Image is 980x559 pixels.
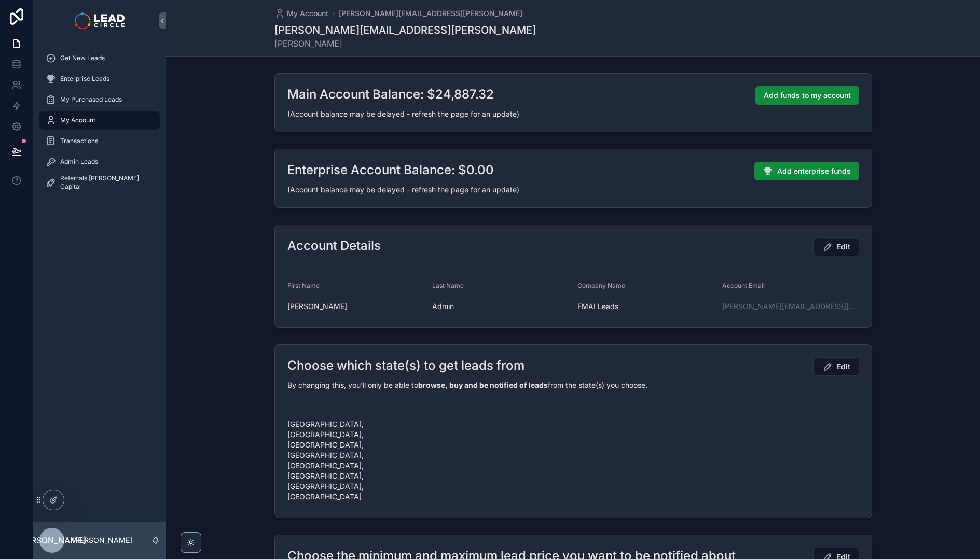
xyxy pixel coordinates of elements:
[577,301,714,312] span: FMAI Leads
[75,12,124,29] img: App logo
[39,111,160,130] a: My Account
[60,137,98,145] span: Transactions
[813,237,859,256] button: Edit
[287,109,519,118] span: (Account balance may be delayed - refresh the page for an update)
[837,361,850,372] span: Edit
[60,116,95,124] span: My Account
[754,162,859,180] button: Add enterprise funds
[287,86,494,103] h2: Main Account Balance: $24,887.32
[813,357,859,376] button: Edit
[287,237,381,254] h2: Account Details
[39,173,160,192] a: Referrals [PERSON_NAME] Capital
[287,282,320,289] span: First Name
[764,90,851,101] span: Add funds to my account
[274,37,536,50] span: [PERSON_NAME]
[39,69,160,88] a: Enterprise Leads
[60,95,122,104] span: My Purchased Leads
[287,8,328,19] span: My Account
[18,534,86,547] span: [PERSON_NAME]
[837,242,850,252] span: Edit
[60,75,109,83] span: Enterprise Leads
[60,158,98,166] span: Admin Leads
[418,381,548,389] strong: browse, buy and be notified of leads
[339,8,522,19] a: [PERSON_NAME][EMAIL_ADDRESS][PERSON_NAME]
[39,132,160,150] a: Transactions
[577,282,625,289] span: Company Name
[60,174,149,191] span: Referrals [PERSON_NAME] Capital
[39,49,160,67] a: Get New Leads
[287,185,519,194] span: (Account balance may be delayed - refresh the page for an update)
[287,357,524,374] h2: Choose which state(s) to get leads from
[755,86,859,105] button: Add funds to my account
[60,54,105,62] span: Get New Leads
[287,301,424,312] span: [PERSON_NAME]
[287,381,647,389] span: By changing this, you'll only be able to from the state(s) you choose.
[73,535,132,546] p: [PERSON_NAME]
[287,419,424,502] span: [GEOGRAPHIC_DATA], [GEOGRAPHIC_DATA], [GEOGRAPHIC_DATA], [GEOGRAPHIC_DATA], [GEOGRAPHIC_DATA], [G...
[432,282,464,289] span: Last Name
[777,166,851,176] span: Add enterprise funds
[287,162,494,178] h2: Enterprise Account Balance: $0.00
[39,90,160,109] a: My Purchased Leads
[33,41,166,205] div: scrollable content
[722,282,765,289] span: Account Email
[274,8,328,19] a: My Account
[722,301,859,312] a: [PERSON_NAME][EMAIL_ADDRESS][PERSON_NAME]
[432,301,569,312] span: Admin
[39,152,160,171] a: Admin Leads
[274,23,536,37] h1: [PERSON_NAME][EMAIL_ADDRESS][PERSON_NAME]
